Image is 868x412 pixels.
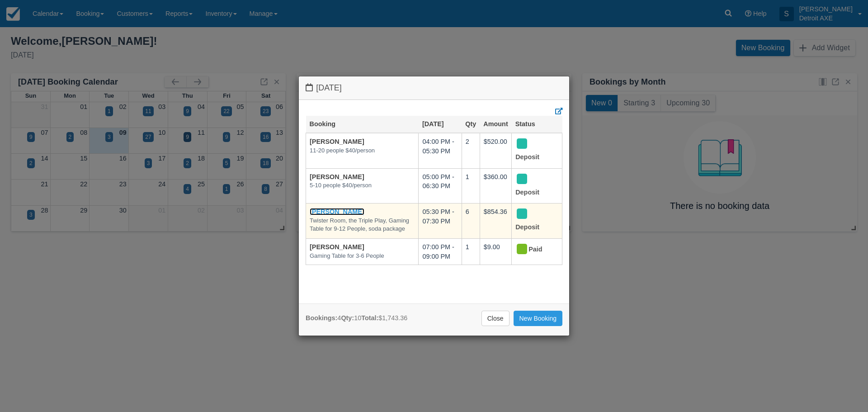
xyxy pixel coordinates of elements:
em: 5-10 people $40/person [310,181,415,190]
div: Paid [515,242,551,257]
td: $9.00 [480,239,511,265]
td: 1 [462,168,480,204]
a: Booking [310,120,336,128]
td: 04:00 PM - 05:30 PM [419,133,462,168]
a: Close [481,311,509,326]
td: $360.00 [480,168,511,204]
td: 05:30 PM - 07:30 PM [419,204,462,239]
td: 07:00 PM - 09:00 PM [419,239,462,265]
h4: [DATE] [306,83,562,93]
a: Qty [465,120,476,128]
em: Gaming Table for 3-6 People [310,252,415,260]
td: $854.36 [480,204,511,239]
a: [PERSON_NAME] [310,138,364,145]
div: Deposit [515,172,551,200]
a: New Booking [514,311,563,326]
td: 05:00 PM - 06:30 PM [419,168,462,204]
a: Status [515,120,535,128]
a: [PERSON_NAME] [310,173,364,180]
strong: Qty: [341,314,354,322]
td: 6 [462,204,480,239]
a: Amount [483,120,508,128]
div: Deposit [515,207,551,235]
em: Twister Room, the Triple Play, Gaming Table for 9-12 People, soda package [310,217,415,233]
div: Deposit [515,137,551,165]
a: [PERSON_NAME] [310,208,364,215]
td: 2 [462,133,480,168]
em: 11-20 people $40/person [310,147,415,155]
td: 1 [462,239,480,265]
strong: Bookings: [306,314,337,322]
td: $520.00 [480,133,511,168]
a: [DATE] [422,120,444,128]
strong: Total: [361,314,378,322]
a: [PERSON_NAME] [310,243,364,251]
div: 4 10 $1,743.36 [306,313,407,323]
